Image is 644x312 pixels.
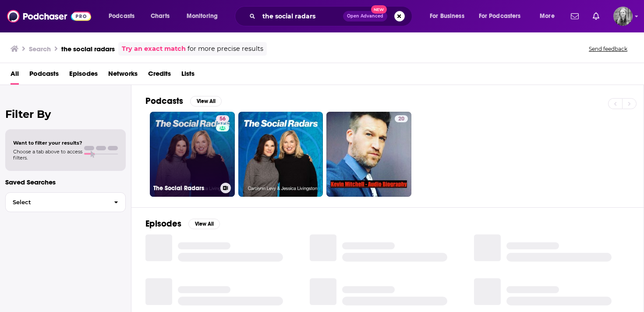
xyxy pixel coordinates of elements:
a: 20 [395,115,408,122]
span: Want to filter your results? [13,140,82,146]
h2: Episodes [145,218,181,229]
button: open menu [473,9,534,23]
span: Select [6,199,107,205]
button: open menu [534,9,566,23]
span: Choose a tab above to access filters. [13,149,82,161]
a: Charts [145,9,175,23]
button: Send feedback [586,45,630,53]
button: Open AdvancedNew [343,11,387,21]
img: User Profile [613,7,633,26]
a: Lists [181,67,195,85]
span: For Podcasters [479,10,521,22]
a: 56 [216,115,229,122]
span: Open Advanced [347,14,383,18]
a: All [11,67,19,85]
span: Podcasts [109,10,134,22]
button: open menu [424,9,475,23]
a: PodcastsView All [145,96,222,106]
button: open menu [180,9,229,23]
span: for more precise results [188,44,263,54]
h3: the social radars [61,45,115,53]
span: 20 [398,115,404,124]
p: Saved Searches [5,178,126,186]
button: open menu [103,9,146,23]
h3: The Social Radars [153,184,217,192]
button: View All [190,96,222,106]
button: Show profile menu [613,7,633,26]
input: Search podcasts, credits, & more... [259,9,343,23]
a: EpisodesView All [145,218,220,229]
a: 56The Social Radars [150,112,235,197]
span: For Business [430,10,464,22]
span: Logged in as KatMcMahon [613,7,633,26]
a: Podcasts [29,67,59,85]
a: Credits [148,67,171,85]
span: Monitoring [187,10,218,22]
span: More [540,10,555,22]
a: Show notifications dropdown [567,9,582,24]
span: 56 [219,115,226,124]
a: Networks [108,67,138,85]
img: Podchaser - Follow, Share and Rate Podcasts [7,8,91,25]
span: New [371,5,387,14]
button: Select [5,192,126,212]
a: 20 [326,112,411,197]
h2: Podcasts [145,96,183,106]
button: View All [188,219,220,229]
a: Try an exact match [122,44,186,54]
h3: Search [29,45,51,53]
h2: Filter By [5,108,126,121]
a: Episodes [69,67,98,85]
a: Show notifications dropdown [589,9,603,24]
span: Charts [151,10,170,22]
div: Search podcasts, credits, & more... [243,6,421,26]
